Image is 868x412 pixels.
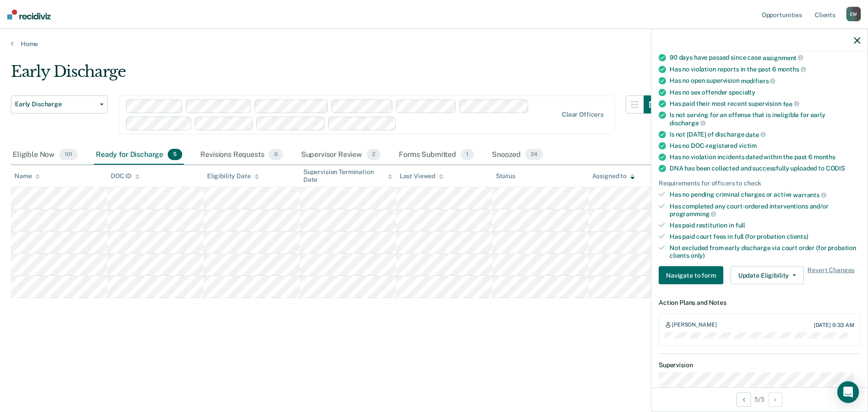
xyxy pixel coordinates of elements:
span: discharge [670,119,706,126]
div: [PERSON_NAME] [672,322,717,329]
span: only) [691,251,705,259]
dt: Supervision [659,361,860,369]
div: Revisions Requests [198,145,284,165]
div: Ready for Discharge [94,145,184,165]
button: Navigate to form [659,266,723,284]
img: Recidiviz [7,9,51,19]
span: date [745,131,765,138]
div: Clear officers [562,111,604,118]
div: Supervisor Review [299,145,383,165]
div: Requirements for officers to check [659,180,860,187]
div: Has no sex offender [670,88,860,96]
div: Has paid their most recent supervision [670,99,860,108]
span: warrants [793,191,826,198]
div: Last Viewed [400,172,443,180]
dt: Action Plans and Notes [659,299,860,307]
span: 2 [367,149,381,161]
button: Next Opportunity [768,392,783,407]
div: E W [846,7,861,21]
div: Snoozed [490,145,545,165]
div: Name [14,172,40,180]
span: full [736,222,745,229]
span: Revert Changes [807,266,854,284]
div: 5 / 5 [651,387,868,411]
div: [DATE] 9:33 AM [814,322,854,328]
a: Home [11,40,857,48]
div: Has no DOC-registered [670,142,860,150]
div: Eligibility Date [207,172,259,180]
div: DNA has been collected and successfully uploaded to [670,165,860,172]
div: Early Discharge [11,62,662,88]
div: Has no open supervision [670,77,860,85]
div: Open Intercom Messenger [837,381,859,403]
span: months [814,153,835,161]
div: Has no pending criminal charges or active [670,191,860,199]
span: CODIS [826,165,845,172]
span: 101 [59,149,78,161]
span: fee [783,100,799,107]
div: Has no violation incidents dated within the past 6 [670,153,860,161]
div: Is not serving for an offense that is ineligible for early [670,111,860,127]
span: clients) [787,232,808,240]
div: Not excluded from early discharge via court order (for probation clients [670,244,860,259]
span: 24 [525,149,543,161]
span: months [778,66,806,73]
a: Navigate to form link [659,266,727,284]
span: assignment [763,54,803,61]
div: DOC ID [111,172,140,180]
div: Has paid court fees in full (for probation [670,232,860,240]
span: victim [739,142,757,149]
button: Update Eligibility [731,266,804,284]
div: Eligible Now [11,145,80,165]
div: Supervision Termination Date [303,168,392,184]
div: Status [496,172,515,180]
div: Has no violation reports in the past 6 [670,65,860,73]
div: Has paid restitution in [670,222,860,229]
div: Is not [DATE] of discharge [670,130,860,138]
span: programming [670,210,716,218]
div: Forms Submitted [397,145,476,165]
span: Early Discharge [15,100,96,108]
button: Previous Opportunity [736,392,751,407]
span: 1 [461,149,474,161]
span: modifiers [741,77,776,84]
div: Assigned to [592,172,635,180]
span: specialty [729,88,755,95]
div: Has completed any court-ordered interventions and/or [670,202,860,218]
div: 90 days have passed since case [670,53,860,62]
span: 5 [168,149,182,161]
span: 0 [269,149,283,161]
